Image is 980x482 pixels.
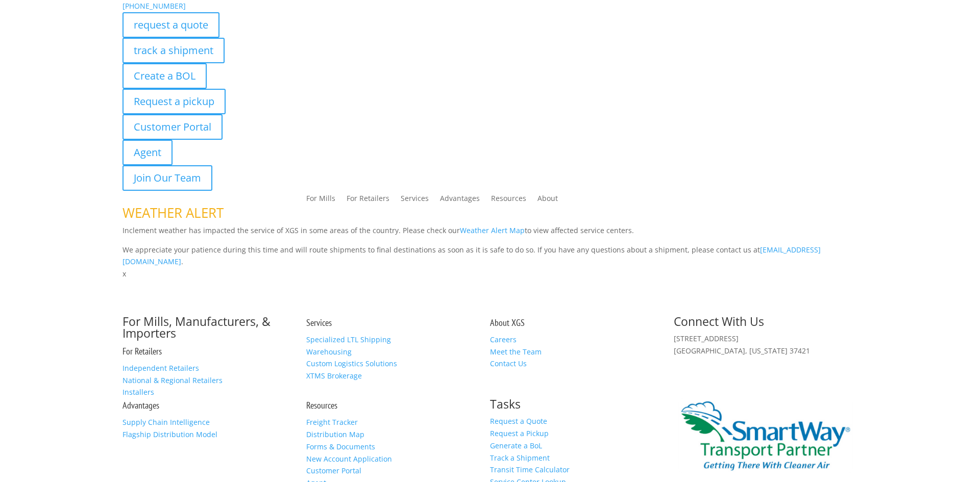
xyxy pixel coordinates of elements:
[490,416,547,426] a: Request a Quote
[401,195,429,206] a: Services
[490,428,549,438] a: Request a Pickup
[306,347,352,357] a: Warehousing
[306,317,332,328] a: Services
[674,357,683,366] img: group-6
[122,12,219,38] a: request a quote
[674,398,857,473] img: Smartway_Logo
[490,398,674,415] h2: Tasks
[122,313,271,341] a: For Mills, Manufacturers, & Importers
[490,453,550,463] a: Track a Shipment
[306,371,362,380] a: XTMS Brokerage
[347,195,389,206] a: For Retailers
[122,63,207,89] a: Create a BOL
[122,165,212,191] a: Join Our Team
[490,317,525,328] a: About XGS
[122,89,226,114] a: Request a pickup
[122,1,186,11] a: [PHONE_NUMBER]
[306,429,364,439] a: Distribution Map
[306,195,335,206] a: For Mills
[306,359,397,368] a: Custom Logistics Solutions
[306,399,337,411] a: Resources
[122,268,857,280] p: x
[122,280,857,300] h1: Contact Us
[122,204,224,222] span: WEATHER ALERT
[122,363,199,373] a: Independent Retailers
[490,335,517,344] a: Careers
[440,195,480,206] a: Advantages
[491,195,526,206] a: Resources
[122,244,857,268] p: We appreciate your patience during this time and will route shipments to final destinations as so...
[490,359,527,368] a: Contact Us
[122,224,857,244] p: Inclement weather has impacted the service of XGS in some areas of the country. Please check our ...
[490,441,542,450] a: Generate a BoL
[306,454,392,464] a: New Account Application
[122,387,154,397] a: Installers
[537,195,558,206] a: About
[122,38,225,63] a: track a shipment
[122,300,857,313] p: Complete the form below and a member of our team will be in touch within 24 hours.
[306,417,358,427] a: Freight Tracker
[306,442,375,451] a: Forms & Documents
[460,225,525,235] a: Weather Alert Map
[122,375,223,385] a: National & Regional Retailers
[490,465,570,474] a: Transit Time Calculator
[122,417,210,427] a: Supply Chain Intelligence
[122,140,173,165] a: Agent
[122,399,159,411] a: Advantages
[122,345,162,357] a: For Retailers
[490,347,542,357] a: Meet the Team
[674,316,857,333] h2: Connect With Us
[122,429,217,439] a: Flagship Distribution Model
[122,114,223,140] a: Customer Portal
[306,335,391,344] a: Specialized LTL Shipping
[674,333,857,357] p: [STREET_ADDRESS] [GEOGRAPHIC_DATA], [US_STATE] 37421
[306,466,361,475] a: Customer Portal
